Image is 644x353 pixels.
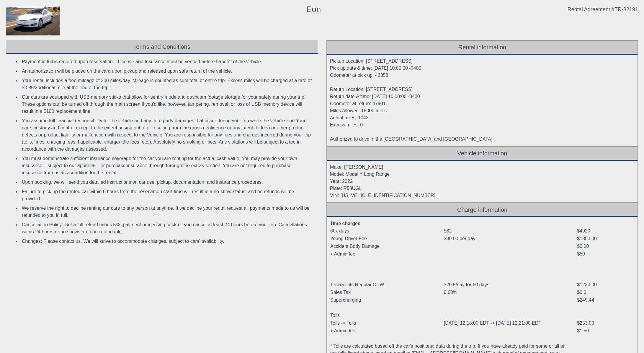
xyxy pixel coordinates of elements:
[21,237,313,246] li: Changes: Please contact us. We will strive to accommodate changes, subject to cars' availability.
[327,147,638,161] div: Vehicle information
[330,235,444,243] td: Young Driver Fee
[21,154,313,178] li: You must demonstrate sufficient insurance coverage for the car you are renting for the actual cas...
[21,92,313,116] li: Our cars are equipped with USB memory sticks that allow for sentry mode and dashcam footage stora...
[330,312,444,319] td: Tolls
[330,319,444,327] td: Tolls -> Tolls
[444,235,577,243] td: $30.00 per day
[330,227,444,235] td: 60x days
[577,243,633,250] td: $0.00
[21,66,313,76] li: An authorization will be placed on the card upon pickup and released upon safe return of the vehi...
[577,281,633,289] td: $1230.00
[330,220,633,227] div: Time charges
[577,319,633,327] td: $253.00
[21,204,313,220] li: We reserve the right to decline renting our cars to any person at anytime. If we decline your ren...
[577,289,633,296] td: $0.0
[21,187,313,204] li: Failure to pick up the rented car within 6 hours from the reservation start time will result in a...
[330,327,444,335] td: + Admin fee
[327,41,638,55] div: Rental information
[327,203,638,217] div: Charge information
[444,319,577,327] td: [DATE] 12:18:00 EDT -> [DATE] 12:21:00 EDT
[21,76,313,92] li: Your rental includes a free mileage of 300 miles/day. Mileage is counted as sum total of entire t...
[21,178,313,187] li: Upon booking, we will send you detailed instructions on car use, pickup, documentation, and insur...
[330,243,444,250] td: Accident Body Damage
[444,281,577,289] td: $20.5/day for 60 days
[577,296,633,304] td: $249.44
[6,6,60,35] img: contract_model.jpg
[21,116,313,154] li: You assume full financial responsibility for the vehicle and any third party damages that occur d...
[568,6,638,13] div: Rental Agreement #TR-32191
[577,250,633,258] td: $50
[330,289,444,296] td: Sales Tax
[444,227,577,235] td: $82
[330,281,444,289] td: TeslaRents Regular CDW
[577,227,633,235] td: $4920
[21,220,313,237] li: Cancellation Policy: Get a full refund minus 5% (payment processing costs) if you cancel at least...
[577,327,633,335] td: $1.50
[327,55,638,146] div: Pickup Location: [STREET_ADDRESS] Pick up date & time: [DATE] 10:00:00 -0400 Odometer at pick up:...
[306,6,321,13] div: Eon
[330,296,444,304] td: Supercharging
[21,57,313,66] li: Payment in full is required upon reservation – License and Insurance must be verified before hand...
[330,250,444,258] td: + Admin fee
[577,235,633,243] td: $1800.00
[6,40,318,54] div: Terms and Conditions
[327,161,638,202] div: Make: [PERSON_NAME] Model: Model Y Long Range Year: 2022 Plate: R58UGL VIN: [US_VEHICLE_IDENTIFIC...
[444,289,577,296] td: 0.00%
